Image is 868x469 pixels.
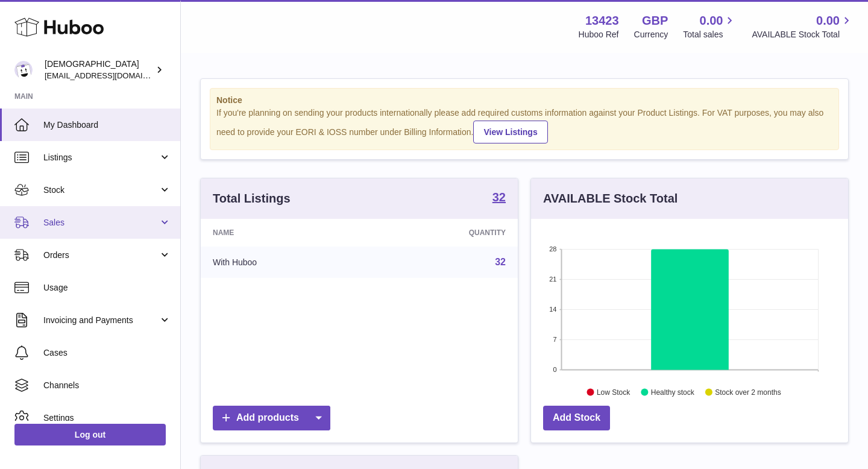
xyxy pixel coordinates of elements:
strong: Notice [216,95,832,106]
h3: AVAILABLE Stock Total [543,190,678,207]
span: Orders [43,250,159,261]
div: [DEMOGRAPHIC_DATA] [45,58,153,81]
span: My Dashboard [43,119,171,131]
a: Log out [14,424,166,445]
span: Channels [43,380,171,391]
th: Name [201,219,368,247]
span: Stock [43,184,159,196]
a: 0.00 Total sales [683,13,737,40]
text: 0 [553,366,556,373]
span: 0.00 [816,13,840,29]
div: Currency [634,29,668,40]
a: Add products [213,406,330,430]
text: 21 [549,275,556,283]
span: Total sales [683,29,737,40]
h3: Total Listings [213,190,291,207]
span: Listings [43,152,159,163]
strong: GBP [642,13,668,29]
span: Cases [43,347,171,359]
div: Huboo Ref [579,29,619,40]
div: If you're planning on sending your products internationally please add required customs informati... [216,107,832,143]
td: With Huboo [201,247,368,278]
text: 7 [553,336,556,343]
th: Quantity [368,219,518,247]
span: [EMAIL_ADDRESS][DOMAIN_NAME] [45,71,177,80]
text: Stock over 2 months [715,388,781,396]
span: Settings [43,412,171,424]
strong: 13423 [585,13,619,29]
strong: 32 [492,191,506,203]
a: Add Stock [543,406,610,430]
span: 0.00 [700,13,723,29]
span: Sales [43,217,159,228]
a: 0.00 AVAILABLE Stock Total [752,13,854,40]
text: Healthy stock [651,388,695,396]
a: 32 [492,191,506,206]
a: View Listings [473,121,547,143]
text: 28 [549,245,556,253]
span: Usage [43,282,171,294]
img: olgazyuz@outlook.com [14,61,33,79]
span: Invoicing and Payments [43,315,159,326]
span: AVAILABLE Stock Total [752,29,854,40]
a: 32 [495,257,506,267]
text: Low Stock [597,388,631,396]
text: 14 [549,306,556,313]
